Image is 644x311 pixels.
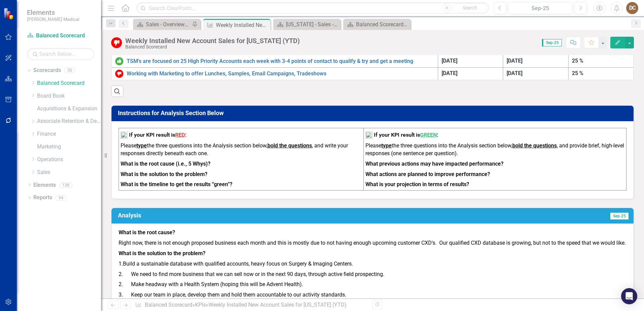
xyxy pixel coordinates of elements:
div: 25 % [572,70,630,77]
a: Balanced Scorecard [145,302,192,308]
img: mceclip2%20v12.png [121,132,128,139]
small: [PERSON_NAME] Medical [27,16,79,22]
span: [DATE] [507,70,522,76]
div: Balanced Scorecard Welcome Page [356,20,409,29]
input: Search Below... [27,48,94,60]
td: Double-Click to Edit Right Click for Context Menu [111,68,438,80]
td: Double-Click to Edit [503,68,569,80]
h3: Instructions for Analysis Section Below [118,110,630,116]
span: [DATE] [507,58,522,64]
span: RED [175,132,185,138]
strong: If your KPI result is : [374,132,438,138]
strong: What actions are planned to improve performance? [365,171,490,177]
td: Double-Click to Edit [438,55,503,68]
strong: If your KPI result is : [129,132,186,138]
strong: What is the root cause (i.e., 5 Whys)? [121,161,211,167]
div: 94 [56,195,66,201]
td: Double-Click to Edit Right Click for Context Menu [111,55,438,68]
a: TSM's are focused on 25 High Priority Accounts each week with 3-4 points of contact to qualify & ... [127,58,434,64]
button: DC [626,2,638,14]
strong: type [136,142,147,149]
a: Reports [33,194,52,202]
td: Double-Click to Edit [438,68,503,80]
p: Please the three questions into the Analysis section below, , and write your responses directly b... [121,142,362,159]
a: Sales - Overview Dashboard [135,20,190,29]
td: Double-Click to Edit [503,55,569,68]
div: Weekly Installed New Account Sales for [US_STATE] (YTD) [216,21,269,29]
a: Board Book [37,92,101,100]
div: Sales - Overview Dashboard [146,20,190,29]
img: Below Target [115,70,123,78]
span: Sep-25 [542,39,562,46]
strong: What is the timeline to get the results “green”? [121,181,232,187]
p: 1. Build a sustainable database with qualified accounts, heavy focus on Surgery & Imaging Centers. [119,259,626,269]
td: Double-Click to Edit [568,68,634,80]
a: Associate Retention & Development [37,117,101,125]
div: Open Intercom Messenger [621,288,637,304]
span: Search [463,5,477,10]
div: 25 % [572,57,630,65]
div: Weekly Installed New Account Sales for [US_STATE] (YTD) [208,302,347,308]
strong: bold the questions [267,142,312,149]
input: Search ClearPoint... [136,2,489,14]
a: Acquisitions & Expansion [37,105,101,113]
strong: What is the root cause? [119,229,175,236]
a: Finance [37,130,101,138]
img: mceclip1%20v16.png [365,132,373,139]
p: Right now, there is not enough proposed business each month and this is mostly due to not having ... [119,238,626,248]
span: [DATE] [442,70,457,76]
p: Please the three questions into the Analysis section below, , and provide brief, high-level respo... [365,142,624,159]
a: Balanced Scorecard [37,79,101,87]
td: To enrich screen reader interactions, please activate Accessibility in Grammarly extension settings [364,128,626,191]
div: 55 [64,68,75,73]
span: Sep-25 [609,212,629,220]
a: Sales [37,169,101,176]
a: Operations [37,156,101,164]
span: Elements [27,8,79,16]
a: Balanced Scorecard Welcome Page [345,20,409,29]
a: [US_STATE] - Sales - Overview Dashboard [275,20,339,29]
img: ClearPoint Strategy [3,7,15,19]
div: 138 [59,182,72,188]
h3: Analysis [118,212,389,219]
button: Search [453,3,487,13]
strong: What previous actions may have impacted performance? [365,161,504,167]
p: 3. Keep our team in place, develop them and hold them accountable to our activity standards. [119,290,626,300]
img: Below Target [111,37,122,48]
a: Marketing [37,143,101,151]
div: [US_STATE] - Sales - Overview Dashboard [286,20,339,29]
strong: bold the questions [512,142,557,149]
a: Working with Marketing to offer Lunches, Samples, Email Campaigns, Tradeshows [127,71,434,77]
p: 2. Make headway with a Health System (hoping this will be Advent Health). [119,279,626,290]
td: To enrich screen reader interactions, please activate Accessibility in Grammarly extension settings [119,128,364,191]
button: Sep-25 [508,2,573,14]
strong: type [381,142,392,149]
strong: What is the solution to the problem? [119,250,205,256]
p: 2. We need to find more business that we can sell now or in the next 90 days, through active fiel... [119,269,626,280]
img: On or Above Target [115,57,123,65]
strong: What is your projection in terms of results? [365,181,469,187]
span: GREEN [420,132,437,138]
a: Elements [33,181,56,189]
a: Balanced Scorecard [27,32,94,40]
td: Double-Click to Edit [568,55,634,68]
div: Balanced Scorecard [125,44,300,49]
strong: What is the solution to the problem? [121,171,207,177]
a: Scorecards [33,67,61,74]
a: KPIs [195,302,206,308]
div: Sep-25 [511,4,570,12]
div: Weekly Installed New Account Sales for [US_STATE] (YTD) [125,37,300,44]
span: [DATE] [442,58,457,64]
div: » » [135,301,367,309]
